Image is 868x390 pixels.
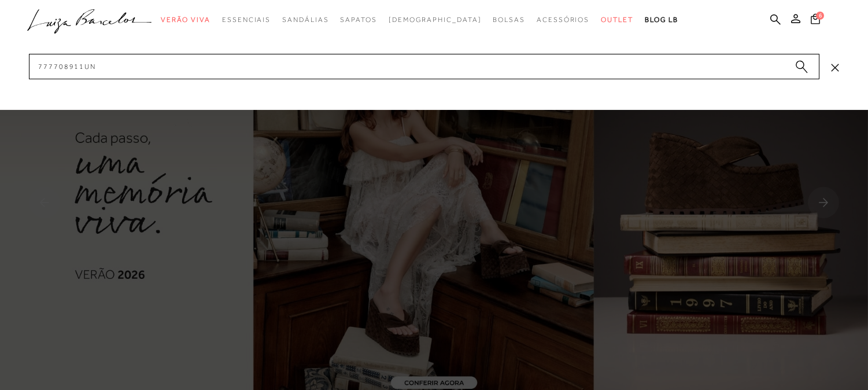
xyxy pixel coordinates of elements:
span: Essenciais [222,16,271,24]
a: categoryNavScreenReaderText [282,9,328,31]
span: [DEMOGRAPHIC_DATA] [389,16,482,24]
button: 6 [807,13,823,28]
a: categoryNavScreenReaderText [493,9,525,31]
a: noSubCategoriesText [389,9,482,31]
input: Buscar. [29,54,819,79]
a: BLOG LB [645,9,678,31]
a: categoryNavScreenReaderText [537,9,589,31]
span: Bolsas [493,16,525,24]
span: BLOG LB [645,16,678,24]
span: Sapatos [340,16,376,24]
span: 6 [816,12,824,20]
a: categoryNavScreenReaderText [222,9,271,31]
a: categoryNavScreenReaderText [161,9,210,31]
span: Outlet [601,16,633,24]
span: Verão Viva [161,16,210,24]
span: Sandálias [282,16,328,24]
a: categoryNavScreenReaderText [601,9,633,31]
a: categoryNavScreenReaderText [340,9,376,31]
span: Acessórios [537,16,589,24]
